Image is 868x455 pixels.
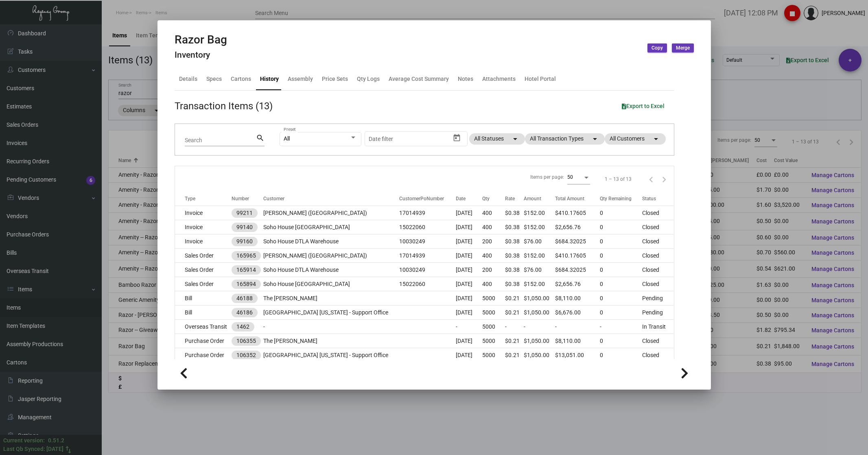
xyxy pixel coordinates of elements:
td: - [600,320,642,334]
td: $152.00 [524,249,555,263]
td: Closed [642,263,673,277]
td: Sales Order [175,277,232,291]
td: 15022060 [399,277,456,291]
td: Closed [642,234,673,249]
td: $8,110.00 [555,334,600,348]
mat-chip: 106352 [232,351,261,360]
td: $76.00 [524,263,555,277]
td: [PERSON_NAME] ([GEOGRAPHIC_DATA]) [263,249,399,263]
mat-chip: All Statuses [469,133,525,145]
div: Number [232,195,263,202]
td: Closed [642,334,673,348]
div: Qty Remaining [600,195,632,202]
div: Price Sets [322,75,348,83]
td: Invoice [175,234,232,249]
td: 400 [482,249,505,263]
td: Purchase Order [175,348,232,362]
td: $0.21 [505,334,524,348]
td: Purchase Order [175,334,232,348]
div: Assembly [288,75,313,83]
td: $152.00 [524,277,555,291]
div: Average Cost Summary [389,75,449,83]
div: Qty [482,195,505,202]
td: 5000 [482,305,505,320]
td: 0 [600,220,642,234]
td: 200 [482,234,505,249]
td: 15022060 [399,220,456,234]
span: Copy [652,45,663,52]
div: Status [642,195,656,202]
td: Invoice [175,206,232,220]
div: Attachments [482,75,516,83]
td: 200 [482,263,505,277]
td: $152.00 [524,206,555,220]
td: Closed [642,348,673,362]
div: Details [179,75,197,83]
button: Merge [672,43,694,52]
td: The [PERSON_NAME] [263,334,399,348]
input: End date [401,136,440,142]
td: $1,050.00 [524,348,555,362]
td: Closed [642,277,673,291]
div: Amount [524,195,541,202]
mat-chip: All Transaction Types [525,133,605,145]
div: History [260,75,279,83]
td: [GEOGRAPHIC_DATA] [US_STATE] - Support Office [263,305,399,320]
input: Start date [369,136,394,142]
div: Total Amount [555,195,584,202]
td: $76.00 [524,234,555,249]
span: All [284,135,290,142]
td: $2,656.76 [555,220,600,234]
div: CustomerPoNumber [399,195,456,202]
td: [DATE] [456,277,482,291]
div: CustomerPoNumber [399,195,444,202]
td: Invoice [175,220,232,234]
td: 0 [600,305,642,320]
td: $0.38 [505,277,524,291]
td: $684.32025 [555,263,600,277]
div: Type [185,195,232,202]
td: Sales Order [175,249,232,263]
td: 400 [482,206,505,220]
td: Sales Order [175,263,232,277]
td: 0 [600,263,642,277]
td: [DATE] [456,263,482,277]
div: Current version: [3,436,45,445]
td: 0 [600,206,642,220]
div: Status [642,195,673,202]
td: [PERSON_NAME] ([GEOGRAPHIC_DATA]) [263,206,399,220]
td: 0 [600,249,642,263]
td: - [505,320,524,334]
td: The [PERSON_NAME] [263,291,399,305]
td: In Transit [642,320,673,334]
td: 5000 [482,320,505,334]
td: $410.17605 [555,249,600,263]
td: $1,050.00 [524,334,555,348]
td: $410.17605 [555,206,600,220]
mat-chip: 99211 [232,208,258,218]
button: Next page [658,173,671,186]
div: 0.51.2 [48,436,64,445]
span: 50 [567,174,573,180]
span: Merge [676,45,690,52]
td: Closed [642,249,673,263]
td: 0 [600,348,642,362]
td: $0.21 [505,348,524,362]
td: Soho House DTLA Warehouse [263,234,399,249]
div: Rate [505,195,515,202]
div: Notes [458,75,473,83]
td: [DATE] [456,220,482,234]
mat-chip: 46188 [232,294,258,303]
div: Qty Remaining [600,195,642,202]
td: $13,051.00 [555,348,600,362]
td: $0.38 [505,206,524,220]
td: 0 [600,234,642,249]
td: [DATE] [456,334,482,348]
div: Cartons [231,75,251,83]
td: - [263,320,399,334]
mat-chip: 106355 [232,336,261,346]
td: Soho House [GEOGRAPHIC_DATA] [263,277,399,291]
div: Specs [206,75,222,83]
td: Pending [642,305,673,320]
span: Export to Excel [622,103,665,109]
